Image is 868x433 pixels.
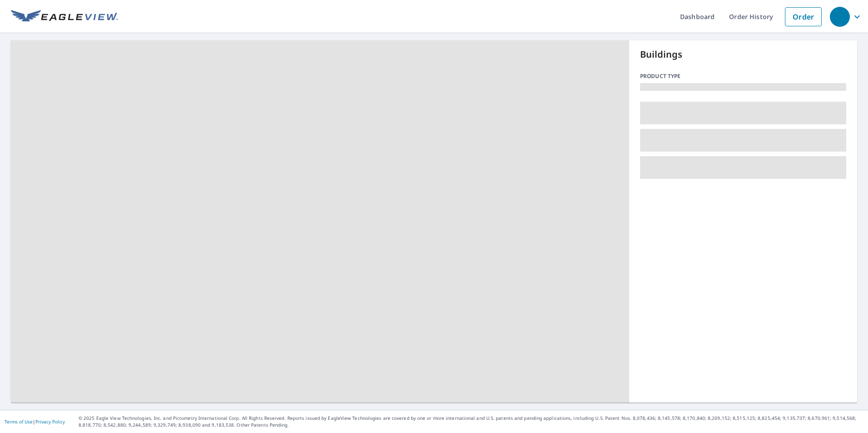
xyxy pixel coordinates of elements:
p: © 2025 Eagle View Technologies, Inc. and Pictometry International Corp. All Rights Reserved. Repo... [79,415,863,428]
a: Privacy Policy [35,418,65,425]
p: Buildings [640,48,846,61]
img: EV Logo [11,10,118,24]
a: Terms of Use [5,418,33,425]
p: Product type [640,72,846,80]
p: | [5,419,65,424]
a: Order [785,7,822,26]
